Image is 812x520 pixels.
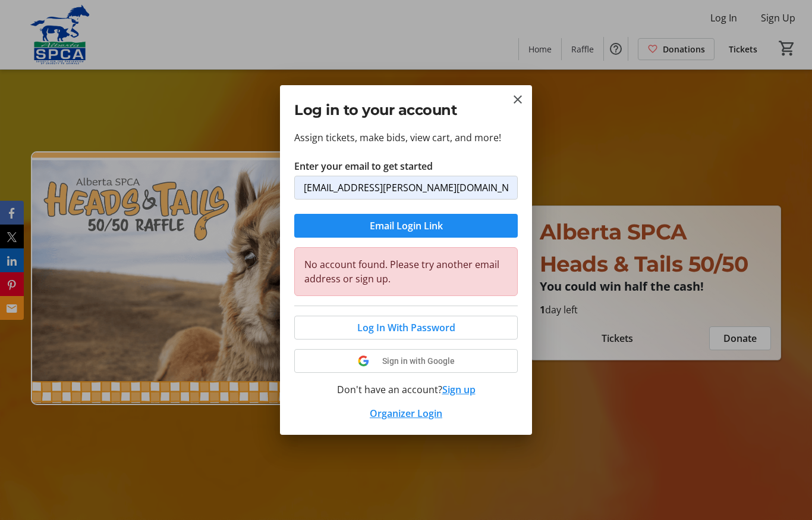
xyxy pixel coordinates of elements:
span: Log In With Password [357,320,455,335]
span: Sign in with Google [382,356,455,366]
a: Organizer Login [370,407,442,420]
button: Log In With Password [294,316,518,340]
button: Sign up [442,382,476,397]
input: Email Address [294,176,518,200]
label: Enter your email to get started [294,159,433,173]
div: Don't have an account? [294,382,518,397]
span: Email Login Link [370,219,443,233]
button: Close [511,92,525,107]
button: Email Login Link [294,214,518,238]
div: No account found. Please try another email address or sign up. [294,247,518,296]
h2: Log in to your account [294,99,518,121]
p: Assign tickets, make bids, view cart, and more! [294,130,518,145]
button: Sign in with Google [294,349,518,373]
